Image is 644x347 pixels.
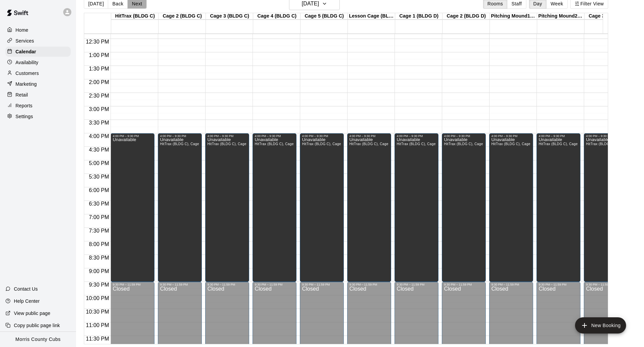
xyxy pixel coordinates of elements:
[444,134,484,138] div: 4:00 PM – 9:30 PM
[490,13,537,20] div: Pitching Mound1 (BLDG D)
[87,228,111,234] span: 7:30 PM
[87,52,111,58] span: 1:00 PM
[539,283,578,286] div: 9:30 PM – 11:59 PM
[300,133,344,282] div: 4:00 PM – 9:30 PM: Unavailable
[84,39,111,45] span: 12:30 PM
[584,133,628,282] div: 4:00 PM – 9:30 PM: Unavailable
[5,47,71,57] a: Calendar
[349,283,389,286] div: 9:30 PM – 11:59 PM
[255,283,294,286] div: 9:30 PM – 11:59 PM
[5,25,71,35] a: Home
[395,13,443,20] div: Cage 1 (BLDG D)
[16,59,39,66] p: Availability
[16,102,32,109] p: Reports
[159,13,206,20] div: Cage 2 (BLDG C)
[205,133,249,282] div: 4:00 PM – 9:30 PM: Unavailable
[16,81,37,87] p: Marketing
[84,322,111,328] span: 11:00 PM
[302,134,342,138] div: 4:00 PM – 9:30 PM
[113,283,152,286] div: 9:30 PM – 11:59 PM
[87,241,111,247] span: 8:00 PM
[348,13,395,20] div: Lesson Cage (BLDG C)
[5,90,71,100] a: Retail
[14,322,60,329] p: Copy public page link
[397,134,436,138] div: 4:00 PM – 9:30 PM
[87,268,111,274] span: 9:00 PM
[5,57,71,68] a: Availability
[14,286,38,292] p: Contact Us
[87,174,111,180] span: 5:30 PM
[87,147,111,153] span: 4:30 PM
[84,336,111,342] span: 11:30 PM
[16,48,36,55] p: Calendar
[87,282,111,288] span: 9:30 PM
[14,298,40,304] p: Help Center
[539,134,578,138] div: 4:00 PM – 9:30 PM
[87,255,111,261] span: 8:30 PM
[349,134,389,138] div: 4:00 PM – 9:30 PM
[444,283,484,286] div: 9:30 PM – 11:59 PM
[87,201,111,207] span: 6:30 PM
[87,106,111,112] span: 3:00 PM
[253,13,301,20] div: Cage 4 (BLDG C)
[255,134,294,138] div: 4:00 PM – 9:30 PM
[87,187,111,193] span: 6:00 PM
[14,310,50,317] p: View public page
[347,133,391,282] div: 4:00 PM – 9:30 PM: Unavailable
[5,101,71,111] a: Reports
[87,133,111,139] span: 4:00 PM
[84,309,111,315] span: 10:30 PM
[301,13,348,20] div: Cage 5 (BLDG C)
[5,79,71,89] a: Marketing
[160,134,200,138] div: 4:00 PM – 9:30 PM
[491,134,531,138] div: 4:00 PM – 9:30 PM
[585,13,632,20] div: Cage 3 (BLDG D)
[111,13,159,20] div: HitTrax (BLDG C)
[537,13,585,20] div: Pitching Mound2 (BLDG D)
[397,283,436,286] div: 9:30 PM – 11:59 PM
[84,295,111,301] span: 10:00 PM
[536,133,580,282] div: 4:00 PM – 9:30 PM: Unavailable
[16,37,34,44] p: Services
[575,317,626,333] button: add
[87,160,111,166] span: 5:00 PM
[87,214,111,220] span: 7:00 PM
[207,283,247,286] div: 9:30 PM – 11:59 PM
[16,27,28,33] p: Home
[160,283,200,286] div: 9:30 PM – 11:59 PM
[87,120,111,126] span: 3:30 PM
[253,133,296,282] div: 4:00 PM – 9:30 PM: Unavailable
[160,142,585,146] span: HitTrax (BLDG C), Cage 2 (BLDG C), Cage 3 (BLDG C), Cage 4 (BLDG C), Cage 5 (BLDG C), Lesson Cage...
[491,283,531,286] div: 9:30 PM – 11:59 PM
[586,134,626,138] div: 4:00 PM – 9:30 PM
[443,13,490,20] div: Cage 2 (BLDG D)
[207,142,632,146] span: HitTrax (BLDG C), Cage 2 (BLDG C), Cage 3 (BLDG C), Cage 4 (BLDG C), Cage 5 (BLDG C), Lesson Cage...
[489,133,533,282] div: 4:00 PM – 9:30 PM: Unavailable
[5,68,71,78] a: Customers
[87,66,111,72] span: 1:30 PM
[158,133,202,282] div: 4:00 PM – 9:30 PM: Unavailable
[113,134,152,138] div: 4:00 PM – 9:30 PM
[442,133,486,282] div: 4:00 PM – 9:30 PM: Unavailable
[207,134,247,138] div: 4:00 PM – 9:30 PM
[16,91,28,98] p: Retail
[206,13,253,20] div: Cage 3 (BLDG C)
[302,283,342,286] div: 9:30 PM – 11:59 PM
[5,111,71,122] a: Settings
[586,283,626,286] div: 9:30 PM – 11:59 PM
[16,70,39,77] p: Customers
[87,93,111,99] span: 2:30 PM
[5,36,71,46] a: Services
[395,133,438,282] div: 4:00 PM – 9:30 PM: Unavailable
[16,336,61,343] p: Morris County Cubs
[87,79,111,85] span: 2:00 PM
